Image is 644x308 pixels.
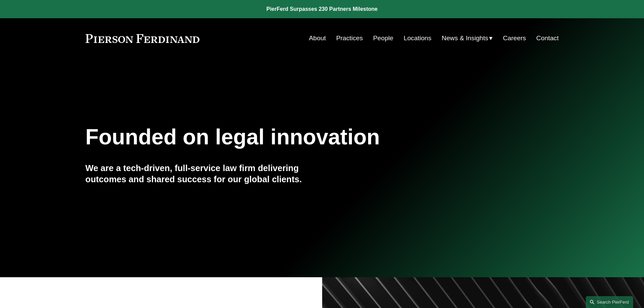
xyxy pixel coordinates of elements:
a: Practices [336,32,363,45]
span: News & Insights [442,32,488,44]
a: Contact [536,32,558,45]
a: About [309,32,326,45]
h4: We are a tech-driven, full-service law firm delivering outcomes and shared success for our global... [86,163,322,185]
h1: Founded on legal innovation [86,125,480,149]
a: Careers [503,32,526,45]
a: Locations [404,32,431,45]
a: folder dropdown [442,32,493,45]
a: People [373,32,393,45]
a: Search this site [586,296,633,308]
